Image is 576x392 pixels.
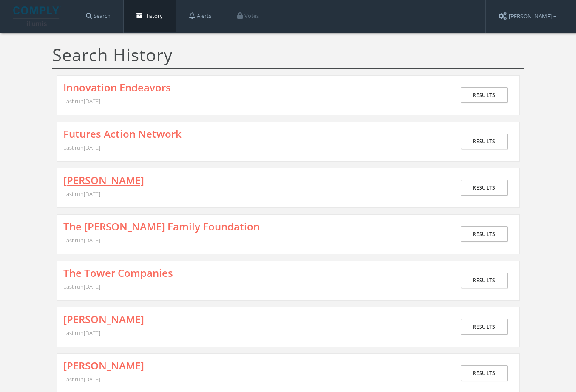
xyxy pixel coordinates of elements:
a: [PERSON_NAME] [63,360,144,371]
span: Last run [DATE] [63,144,100,151]
span: Last run [DATE] [63,190,100,198]
a: The [PERSON_NAME] Family Foundation [63,221,260,232]
span: Last run [DATE] [63,375,100,383]
span: Last run [DATE] [63,97,100,105]
a: Results [461,273,508,288]
a: Innovation Endeavors [63,82,171,93]
h1: Search History [52,45,524,69]
a: Futures Action Network [63,128,182,139]
a: [PERSON_NAME] [63,175,144,186]
span: Last run [DATE] [63,283,100,290]
a: Results [461,134,508,149]
a: Results [461,226,508,242]
a: Results [461,319,508,335]
a: [PERSON_NAME] [63,314,144,325]
span: Last run [DATE] [63,236,100,244]
img: illumis [13,6,61,26]
span: Last run [DATE] [63,329,100,337]
a: The Tower Companies [63,267,173,278]
a: Results [461,365,508,381]
a: Results [461,180,508,196]
a: Results [461,87,508,103]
